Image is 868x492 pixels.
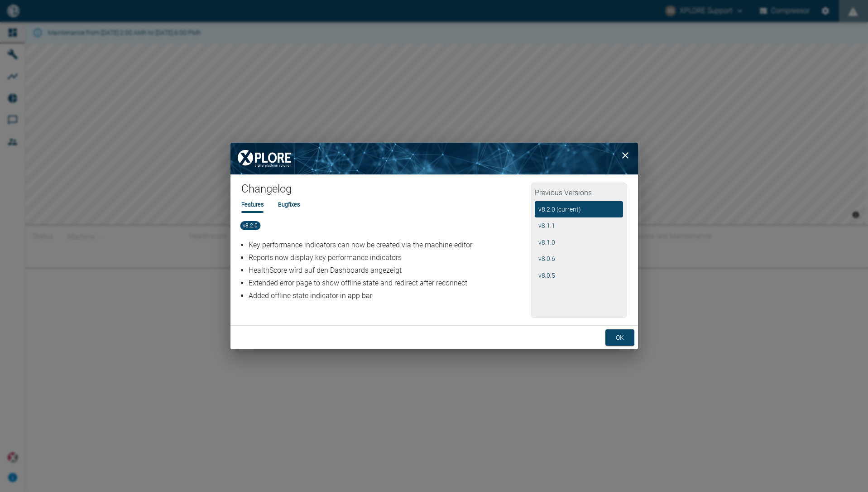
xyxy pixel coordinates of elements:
button: v8.1.0 [535,234,623,251]
h2: Previous Versions [535,187,623,201]
button: ok [605,329,634,346]
p: Extended error page to show offline state and redirect after reconnect [249,278,528,289]
span: v8.2.0 [240,221,260,230]
img: background image [230,143,638,174]
button: v8.0.6 [535,251,623,267]
button: v8.2.0 (current) [535,201,623,218]
p: Added offline state indicator in app bar [249,290,528,301]
p: Key performance indicators can now be created via the machine editor [249,240,528,251]
h1: Changelog [241,182,531,200]
img: XPLORE Logo [230,143,298,174]
p: HealthScore wird auf den Dashboards angezeigt [249,265,528,276]
li: Bugfixes [278,200,300,209]
button: close [616,146,634,164]
p: Reports now display key performance indicators [249,252,528,263]
li: Features [241,200,264,209]
button: v8.0.5 [535,267,623,284]
button: v8.1.1 [535,217,623,234]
